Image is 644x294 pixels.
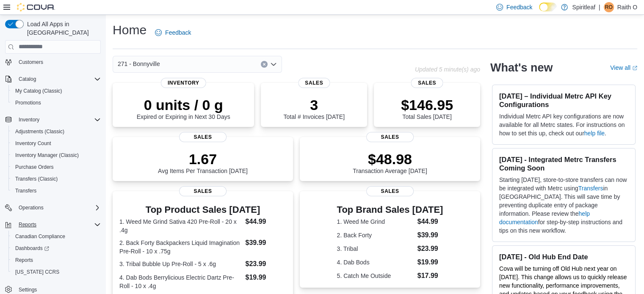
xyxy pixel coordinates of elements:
[12,98,44,108] a: Promotions
[12,255,101,265] span: Reports
[118,59,160,69] span: 271 - Bonnyville
[15,115,43,125] button: Inventory
[15,257,33,264] span: Reports
[8,173,104,185] button: Transfers (Classic)
[161,78,206,88] span: Inventory
[12,126,101,137] span: Adjustments (Classic)
[15,203,101,213] span: Operations
[8,126,104,137] button: Adjustments (Classic)
[499,112,628,137] p: Individual Metrc API key configurations are now available for all Metrc states. For instructions ...
[8,149,104,161] button: Inventory Manager (Classic)
[337,258,414,267] dt: 4. Dab Bods
[158,151,248,174] div: Avg Items Per Transaction [DATE]
[12,267,63,277] a: [US_STATE] CCRS
[298,78,330,88] span: Sales
[499,155,628,172] h3: [DATE] - Integrated Metrc Transfers Coming Soon
[605,2,613,12] span: RO
[539,3,557,11] input: Dark Mode
[617,2,637,12] p: Raith O
[137,96,230,113] p: 0 units / 0 g
[113,22,146,38] h1: Home
[12,86,66,96] a: My Catalog (Classic)
[417,271,443,281] dd: $17.99
[12,98,101,108] span: Promotions
[337,245,414,253] dt: 3. Tribal
[499,92,628,109] h3: [DATE] – Individual Metrc API Key Configurations
[8,254,104,266] button: Reports
[12,186,40,196] a: Transfers
[15,164,54,170] span: Purchase Orders
[401,96,453,120] div: Total Sales [DATE]
[19,76,36,82] span: Catalog
[15,233,65,240] span: Canadian Compliance
[2,56,104,68] button: Customers
[119,273,242,290] dt: 4. Dab Bods Berrylicious Electric Dartz Pre-Roll - 10 x .4g
[19,204,44,211] span: Operations
[8,242,104,254] a: Dashboards
[119,205,286,215] h3: Top Product Sales [DATE]
[572,2,595,12] p: Spiritleaf
[15,99,41,106] span: Promotions
[15,57,47,67] a: Customers
[8,85,104,97] button: My Catalog (Classic)
[337,231,414,239] dt: 2. Back Forty
[632,66,637,71] svg: External link
[283,96,344,120] div: Total # Invoices [DATE]
[19,59,43,66] span: Customers
[158,151,248,168] p: 1.67
[599,2,600,12] p: |
[15,128,64,135] span: Adjustments (Classic)
[12,231,101,242] span: Canadian Compliance
[417,230,443,240] dd: $39.99
[283,96,344,113] p: 3
[8,231,104,242] button: Canadian Compliance
[353,151,427,168] p: $48.98
[15,220,40,230] button: Reports
[12,243,101,253] span: Dashboards
[8,161,104,173] button: Purchase Orders
[604,2,614,12] div: Raith O
[12,267,101,277] span: Washington CCRS
[15,176,58,182] span: Transfers (Classic)
[12,162,101,172] span: Purchase Orders
[119,217,242,234] dt: 1. Weed Me Grind Sativa 420 Pre-Roll - 20 x .4g
[15,203,47,213] button: Operations
[15,74,39,84] button: Catalog
[12,243,53,253] a: Dashboards
[8,137,104,149] button: Inventory Count
[506,3,532,11] span: Feedback
[415,66,480,73] p: Updated 5 minute(s) ago
[179,132,227,142] span: Sales
[15,140,51,147] span: Inventory Count
[152,24,194,41] a: Feedback
[270,61,277,68] button: Open list of options
[417,217,443,227] dd: $44.99
[337,272,414,280] dt: 5. Catch Me Outside
[12,86,101,96] span: My Catalog (Classic)
[12,162,57,172] a: Purchase Orders
[15,115,101,125] span: Inventory
[337,205,443,215] h3: Top Brand Sales [DATE]
[578,185,603,192] a: Transfers
[261,61,268,68] button: Clear input
[584,130,605,137] a: help file
[499,210,590,225] a: help documentation
[245,238,286,248] dd: $39.99
[15,187,36,194] span: Transfers
[137,96,230,120] div: Expired or Expiring in Next 30 Days
[366,186,414,196] span: Sales
[366,132,414,142] span: Sales
[8,97,104,109] button: Promotions
[12,126,68,137] a: Adjustments (Classic)
[15,269,59,275] span: [US_STATE] CCRS
[8,266,104,278] button: [US_STATE] CCRS
[401,96,453,113] p: $146.95
[15,245,49,252] span: Dashboards
[12,186,101,196] span: Transfers
[245,272,286,283] dd: $19.99
[12,138,55,148] a: Inventory Count
[15,220,101,230] span: Reports
[411,78,443,88] span: Sales
[245,259,286,269] dd: $23.99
